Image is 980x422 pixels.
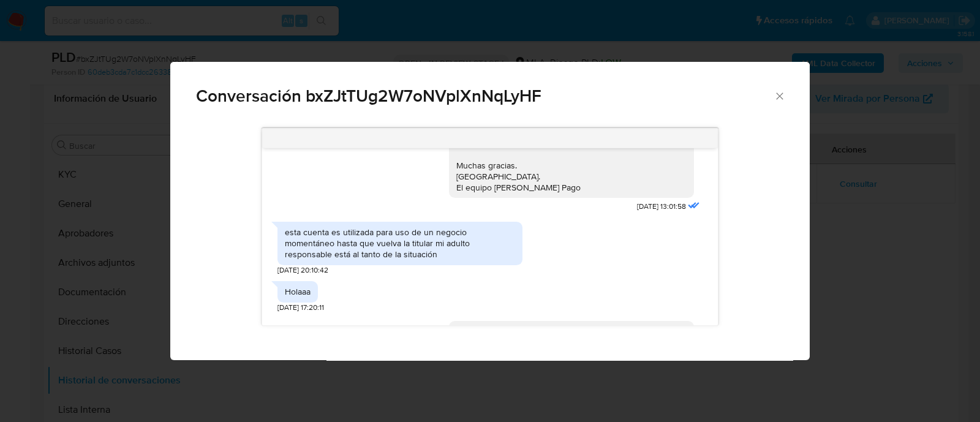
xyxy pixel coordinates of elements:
[774,90,785,101] button: Cerrar
[285,227,515,260] div: esta cuenta es utilizada para uso de un negocio momentáneo hasta que vuelva la titular mi adulto ...
[277,303,324,313] span: [DATE] 17:20:11
[285,286,311,297] div: Holaaa
[196,88,774,105] span: Conversación bxZJtTUg2W7oNVplXnNqLyHF
[170,62,810,361] div: Comunicación
[637,202,686,212] span: [DATE] 13:01:58
[277,265,328,276] span: [DATE] 20:10:42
